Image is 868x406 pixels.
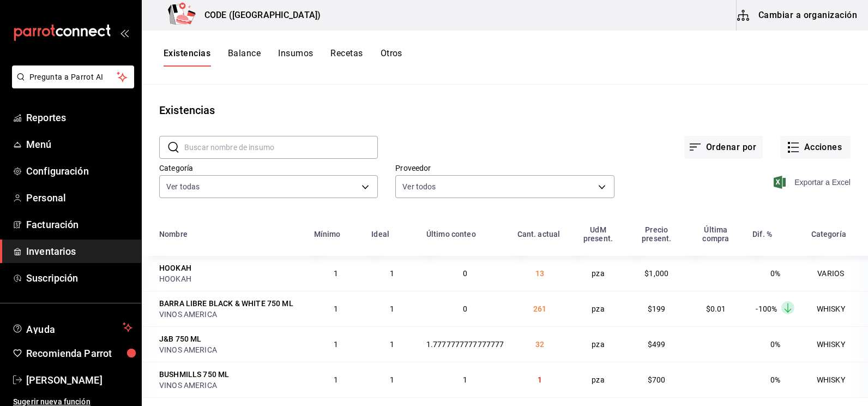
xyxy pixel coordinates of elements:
[159,309,301,320] div: VINOS AMERICA
[159,344,301,355] div: VINOS AMERICA
[535,269,544,278] span: 13
[26,346,132,361] span: Recomienda Parrot
[805,326,868,362] td: WHISKY
[390,304,394,313] span: 1
[390,340,394,349] span: 1
[706,304,726,313] span: $0.01
[517,230,560,238] div: Cant. actual
[164,48,402,67] div: navigation tabs
[12,65,134,88] button: Pregunta a Parrot AI
[463,304,467,313] span: 0
[805,256,868,291] td: VARIOS
[569,326,627,362] td: pza
[26,321,118,334] span: Ayuda
[770,269,780,278] span: 0%
[334,304,338,313] span: 1
[26,271,132,285] span: Suscripción
[463,375,467,384] span: 1
[395,164,614,172] label: Proveedor
[692,225,739,243] div: Última compra
[756,304,777,313] span: -100%
[26,244,132,259] span: Inventarios
[120,28,129,37] button: open_drawer_menu
[770,375,780,384] span: 0%
[159,262,191,273] div: HOOKAH
[770,340,780,349] span: 0%
[166,181,200,192] span: Ver todas
[334,375,338,384] span: 1
[26,137,132,152] span: Menú
[648,304,666,313] span: $199
[805,362,868,397] td: WHISKY
[390,375,394,384] span: 1
[159,230,188,238] div: Nombre
[228,48,261,67] button: Balance
[648,340,666,349] span: $499
[569,362,627,397] td: pza
[26,110,132,125] span: Reportes
[278,48,313,67] button: Insumos
[29,71,117,83] span: Pregunta a Parrot AI
[159,298,293,309] div: BARRA LIBRE BLACK & WHITE 750 ML
[402,181,436,192] span: Ver todos
[314,230,341,238] div: Mínimo
[776,176,851,189] button: Exportar a Excel
[538,375,542,384] span: 1
[533,304,546,313] span: 261
[159,273,301,284] div: HOOKAH
[184,136,378,158] input: Buscar nombre de insumo
[381,48,402,67] button: Otros
[752,230,772,238] div: Dif. %
[426,230,476,238] div: Último conteo
[330,48,363,67] button: Recetas
[648,375,666,384] span: $700
[780,136,851,159] button: Acciones
[426,340,504,349] span: 1.7777777777777777
[159,164,378,172] label: Categoría
[159,102,215,118] div: Existencias
[26,164,132,178] span: Configuración
[535,340,544,349] span: 32
[26,190,132,205] span: Personal
[334,340,338,349] span: 1
[390,269,394,278] span: 1
[26,373,132,387] span: [PERSON_NAME]
[644,269,668,278] span: $1,000
[371,230,389,238] div: Ideal
[164,48,210,67] button: Existencias
[26,217,132,232] span: Facturación
[575,225,620,243] div: UdM present.
[159,333,202,344] div: J&B 750 ML
[684,136,763,159] button: Ordenar por
[8,79,134,91] a: Pregunta a Parrot AI
[159,380,301,391] div: VINOS AMERICA
[569,291,627,326] td: pza
[569,256,627,291] td: pza
[159,369,229,380] div: BUSHMILLS 750 ML
[634,225,679,243] div: Precio present.
[196,9,321,22] h3: CODE ([GEOGRAPHIC_DATA])
[463,269,467,278] span: 0
[334,269,338,278] span: 1
[811,230,846,238] div: Categoría
[805,291,868,326] td: WHISKY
